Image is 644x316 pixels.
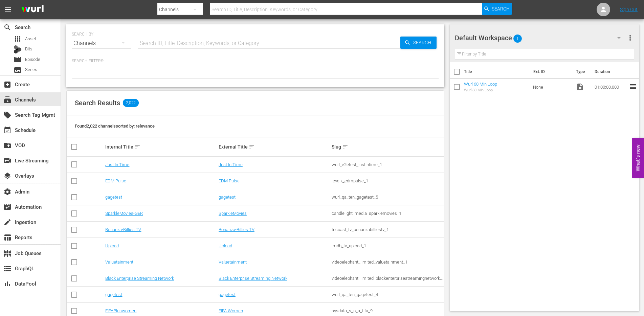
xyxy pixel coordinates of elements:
div: tricoast_tv_bonanzabilliestv_1 [332,227,443,232]
span: Create [3,81,12,89]
div: Bits [14,45,22,53]
span: Search Tag Mgmt [3,111,12,119]
a: Just In Time [219,162,243,167]
button: Search [482,3,512,15]
span: sort [342,144,348,150]
div: wurl_e2etest_justintime_1 [332,162,443,167]
span: Asset [14,35,22,43]
span: reorder [629,83,637,91]
span: Admin [3,188,12,196]
a: EDM Pulse [219,178,240,183]
div: imdb_tv_upload_1 [332,243,443,248]
a: Upload [219,243,232,248]
span: VOD [3,141,12,150]
div: Channels [72,34,131,53]
span: Automation [3,203,12,211]
p: Search Filters: [72,58,439,64]
a: Bonanza-Billies TV [105,227,141,232]
a: gagetest [219,195,236,200]
span: Schedule [3,126,12,134]
th: Title [464,62,530,81]
span: 1 [513,31,522,46]
div: Default Workspace [455,28,627,47]
span: Overlays [3,172,12,180]
span: Found 2,022 channels sorted by: relevance [75,123,155,129]
div: wurl_qa_ten_gagetest_5 [332,195,443,200]
div: Internal Title [105,143,216,151]
span: 2,022 [123,99,139,107]
span: sort [134,144,140,150]
button: Search [400,37,437,49]
span: menu [4,5,12,14]
span: Bits [25,46,32,52]
td: None [530,79,574,95]
a: gagetest [105,195,122,200]
span: Live Streaming [3,157,12,165]
a: gagetest [105,292,122,297]
span: DataPool [3,280,12,288]
a: Sign Out [620,7,638,12]
a: Black Enterprise Streaming Network [105,276,174,281]
a: Valuetainment [219,259,247,265]
span: Search [410,37,437,49]
div: External Title [219,143,330,151]
a: Wurl 60 Min Loop [464,82,497,87]
th: Duration [591,62,631,81]
a: Valuetainment [105,259,133,265]
span: sort [249,144,255,150]
span: more_vert [626,34,634,42]
div: videoelephant_limited_valuetainment_1 [332,259,443,265]
img: ans4CAIJ8jUAAAAAAAAAAAAAAAAAAAAAAAAgQb4GAAAAAAAAAAAAAAAAAAAAAAAAJMjXAAAAAAAAAAAAAAAAAAAAAAAAgAT5G... [16,2,49,18]
a: Bonanza-Billies TV [219,227,254,232]
div: sysdata_s_p_a_fifa_9 [332,308,443,313]
span: Episode [25,56,40,63]
div: levelk_edmpulse_1 [332,178,443,183]
span: Episode [14,55,22,64]
a: SparkleMovies-GER [105,211,143,216]
a: Upload [105,243,119,248]
a: FIFAPluswomen [105,308,136,313]
span: Channels [3,96,12,104]
span: Search [492,3,510,15]
span: Video [576,83,584,91]
span: GraphQL [3,265,12,273]
span: Ingestion [3,218,12,226]
th: Ext. ID [529,62,572,81]
div: wurl_qa_ten_gagetest_4 [332,292,443,297]
a: Black Enterprise Streaming Network [219,276,287,281]
span: Search Results [75,99,120,107]
span: Asset [25,36,36,42]
button: Open Feedback Widget [632,138,644,178]
a: FIFA Women [219,308,243,313]
a: EDM Pulse [105,178,126,183]
span: Reports [3,233,12,242]
span: Job Queues [3,249,12,257]
div: candlelight_media_sparklemovies_1 [332,211,443,216]
div: Slug [332,143,443,151]
th: Type [572,62,591,81]
span: Search [3,23,12,31]
div: videoelephant_limited_blackenterprisestreamingnetwork_1 [332,276,443,281]
span: Series [14,66,22,74]
a: gagetest [219,292,236,297]
div: Wurl 60 Min Loop [464,88,497,92]
a: Just In Time [105,162,129,167]
td: 01:00:00.000 [592,79,629,95]
span: Series [25,66,37,73]
button: more_vert [626,30,634,46]
a: SparkleMovies [219,211,247,216]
